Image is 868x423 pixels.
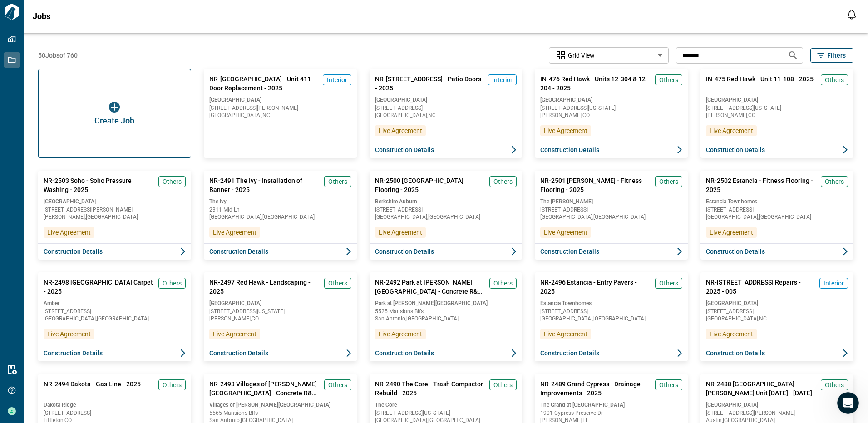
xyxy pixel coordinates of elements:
[379,228,422,237] span: Live Agreement
[659,75,678,84] span: Others
[710,330,753,339] span: Live Agreement
[825,75,844,84] span: Others
[375,105,517,111] span: [STREET_ADDRESS]
[706,207,848,212] span: [STREET_ADDRESS]
[44,316,186,321] span: [GEOGRAPHIC_DATA] , [GEOGRAPHIC_DATA]
[163,380,182,389] span: Others
[375,113,517,118] span: [GEOGRAPHIC_DATA] , NC
[209,300,351,307] span: [GEOGRAPHIC_DATA]
[540,214,682,220] span: [GEOGRAPHIC_DATA] , [GEOGRAPHIC_DATA]
[493,177,513,186] span: Others
[44,300,186,307] span: Amber
[549,46,669,65] div: Without label
[209,309,351,314] span: [STREET_ADDRESS][US_STATE]
[204,243,357,260] button: Construction Details
[44,418,186,423] span: Littleton , CO
[540,401,682,408] span: The Grand at [GEOGRAPHIC_DATA]
[540,349,599,358] span: Construction Details
[209,349,268,358] span: Construction Details
[492,75,513,84] span: Interior
[379,126,422,135] span: Live Agreement
[706,379,817,398] span: NR-2488 [GEOGRAPHIC_DATA][PERSON_NAME] Unit [DATE] - [DATE]
[540,145,599,154] span: Construction Details
[659,177,678,186] span: Others
[710,126,753,135] span: Live Agreement
[706,349,765,358] span: Construction Details
[209,410,351,416] span: 5565 Mansions Blfs
[706,105,848,111] span: [STREET_ADDRESS][US_STATE]
[706,247,765,256] span: Construction Details
[38,51,78,60] span: 50 Jobs of 760
[209,207,351,212] span: 2311 Mid Ln
[706,96,848,103] span: [GEOGRAPHIC_DATA]
[784,46,802,64] button: Search jobs
[710,228,753,237] span: Live Agreement
[844,7,859,22] button: Open notification feed
[44,349,103,358] span: Construction Details
[706,410,848,416] span: [STREET_ADDRESS][PERSON_NAME]
[706,278,816,296] span: NR-[STREET_ADDRESS] Repairs - 2025 - 005
[706,401,848,408] span: [GEOGRAPHIC_DATA]
[379,330,422,339] span: Live Agreement
[493,279,513,288] span: Others
[375,198,517,205] span: Berkshire Auburn
[94,116,134,125] span: Create Job
[375,176,486,194] span: NR-2500 [GEOGRAPHIC_DATA] Flooring - 2025
[209,176,321,194] span: NR-2491 The Ivy - Installation of Banner - 2025
[827,51,846,60] span: Filters
[38,243,191,260] button: Construction Details
[375,145,434,154] span: Construction Details
[209,316,351,321] span: [PERSON_NAME] , CO
[328,279,347,288] span: Others
[540,379,651,398] span: NR-2489 Grand Cypress - Drainage Improvements - 2025
[659,380,678,389] span: Others
[825,177,844,186] span: Others
[209,198,351,205] span: The Ivy
[659,279,678,288] span: Others
[544,228,587,237] span: Live Agreement
[375,418,517,423] span: [GEOGRAPHIC_DATA] , [GEOGRAPHIC_DATA]
[209,113,351,118] span: [GEOGRAPHIC_DATA] , NC
[209,418,351,423] span: San Antonio , [GEOGRAPHIC_DATA]
[375,247,434,256] span: Construction Details
[706,309,848,314] span: [STREET_ADDRESS]
[700,142,853,158] button: Construction Details
[540,418,682,423] span: [PERSON_NAME] , FL
[493,380,513,389] span: Others
[706,74,814,93] span: IN-475 Red Hawk - Unit 11-108 - 2025
[706,316,848,321] span: [GEOGRAPHIC_DATA] , NC
[370,142,523,158] button: Construction Details
[540,105,682,111] span: [STREET_ADDRESS][US_STATE]
[824,279,844,288] span: Interior
[33,12,50,21] span: Jobs
[700,345,853,361] button: Construction Details
[375,309,517,314] span: 5525 Mansions Blfs
[706,113,848,118] span: [PERSON_NAME] , CO
[706,145,765,154] span: Construction Details
[328,177,347,186] span: Others
[44,198,186,205] span: [GEOGRAPHIC_DATA]
[540,247,599,256] span: Construction Details
[375,401,517,408] span: The Core
[568,51,595,60] span: Grid View
[209,105,351,111] span: [STREET_ADDRESS][PERSON_NAME]
[47,228,91,237] span: Live Agreement
[328,380,347,389] span: Others
[375,207,517,212] span: [STREET_ADDRESS]
[535,142,688,158] button: Construction Details
[540,300,682,307] span: Estancia Townhomes
[535,345,688,361] button: Construction Details
[44,247,103,256] span: Construction Details
[370,345,523,361] button: Construction Details
[375,214,517,220] span: [GEOGRAPHIC_DATA] , [GEOGRAPHIC_DATA]
[209,247,268,256] span: Construction Details
[540,278,651,296] span: NR-2496 Estancia - Entry Pavers - 2025
[375,316,517,321] span: San Antonio , [GEOGRAPHIC_DATA]
[375,278,486,296] span: NR-2492 Park at [PERSON_NAME][GEOGRAPHIC_DATA] - Concrete R&R - 2025
[540,198,682,205] span: The [PERSON_NAME]
[375,379,486,398] span: NR-2490 The Core - Trash Compactor Rebuild - 2025
[44,410,186,416] span: [STREET_ADDRESS]
[375,74,485,93] span: NR-[STREET_ADDRESS] - Patio Doors - 2025
[540,316,682,321] span: [GEOGRAPHIC_DATA] , [GEOGRAPHIC_DATA]
[209,74,319,93] span: NR-[GEOGRAPHIC_DATA] - Unit 411 Door Replacement - 2025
